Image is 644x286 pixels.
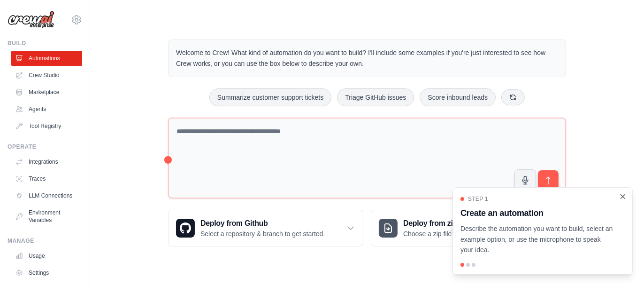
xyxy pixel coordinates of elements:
[8,237,82,245] div: Manage
[460,207,613,220] h3: Create an automation
[11,265,82,280] a: Settings
[337,88,414,106] button: Triage GitHub issues
[200,229,325,238] p: Select a repository & branch to get started.
[8,40,82,47] div: Build
[619,193,627,200] button: Close walkthrough
[11,68,82,83] a: Crew Studio
[8,11,54,29] img: Logo
[403,218,483,229] h3: Deploy from zip file
[11,205,82,228] a: Environment Variables
[11,102,82,117] a: Agents
[11,171,82,186] a: Traces
[8,143,82,151] div: Operate
[460,223,613,255] p: Describe the automation you want to build, select an example option, or use the microphone to spe...
[11,85,82,100] a: Marketplace
[11,119,82,134] a: Tool Registry
[176,48,558,69] p: Welcome to Crew! What kind of automation do you want to build? I'll include some examples if you'...
[200,218,325,229] h3: Deploy from Github
[11,248,82,263] a: Usage
[597,241,644,286] iframe: Chat Widget
[11,188,82,203] a: LLM Connections
[403,229,483,238] p: Choose a zip file to upload.
[209,88,331,106] button: Summarize customer support tickets
[468,195,488,203] span: Step 1
[11,154,82,169] a: Integrations
[11,51,82,66] a: Automations
[420,88,496,106] button: Score inbound leads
